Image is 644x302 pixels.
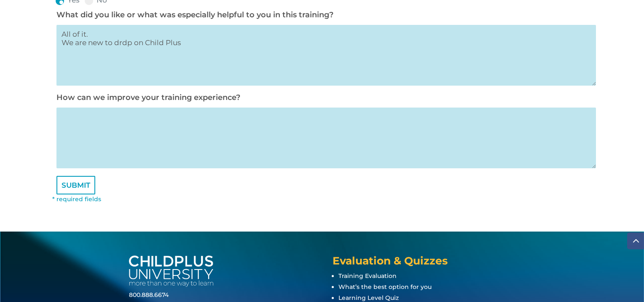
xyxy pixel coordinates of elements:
label: How can we improve your training experience? [56,93,240,102]
a: Training Evaluation [338,272,397,280]
a: 800.888.6674 [129,291,169,299]
img: white-cpu-wordmark [129,256,213,287]
a: Learning Level Quiz [338,294,399,302]
h4: Evaluation & Quizzes [333,256,515,270]
label: What did you like or what was especially helpful to you in this training? [56,10,333,19]
font: * required fields [52,195,101,203]
input: SUBMIT [56,176,95,194]
a: What’s the best option for you [338,283,432,291]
